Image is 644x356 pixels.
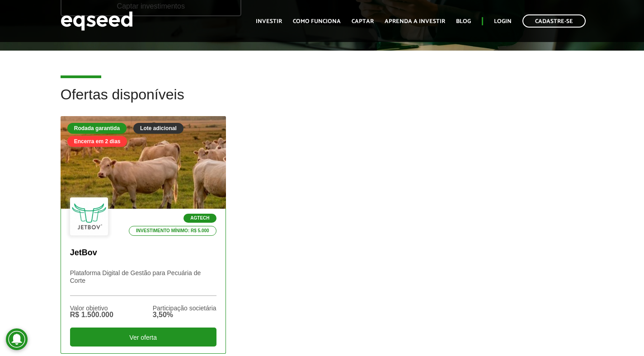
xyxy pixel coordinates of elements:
h2: Ofertas disponíveis [61,87,584,116]
p: Investimento mínimo: R$ 5.000 [129,226,216,236]
p: JetBov [70,248,216,258]
p: Agtech [183,214,216,223]
a: Login [494,19,512,24]
div: Encerra em 2 dias [67,136,127,147]
div: Lote adicional [133,123,183,134]
div: 3,50% [153,311,216,319]
a: Cadastre-se [522,14,586,28]
div: R$ 1.500.000 [70,311,113,319]
div: Ver oferta [70,328,216,347]
p: Plataforma Digital de Gestão para Pecuária de Corte [70,269,216,296]
a: Blog [456,19,471,24]
div: Valor objetivo [70,305,113,311]
a: Captar [352,19,374,24]
a: Investir [256,19,282,24]
div: Rodada garantida [67,123,127,134]
a: Como funciona [293,19,341,24]
a: Aprenda a investir [385,19,445,24]
div: Participação societária [153,305,216,311]
img: EqSeed [61,9,133,33]
a: Rodada garantida Lote adicional Encerra em 2 dias Agtech Investimento mínimo: R$ 5.000 JetBov Pla... [61,116,226,354]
